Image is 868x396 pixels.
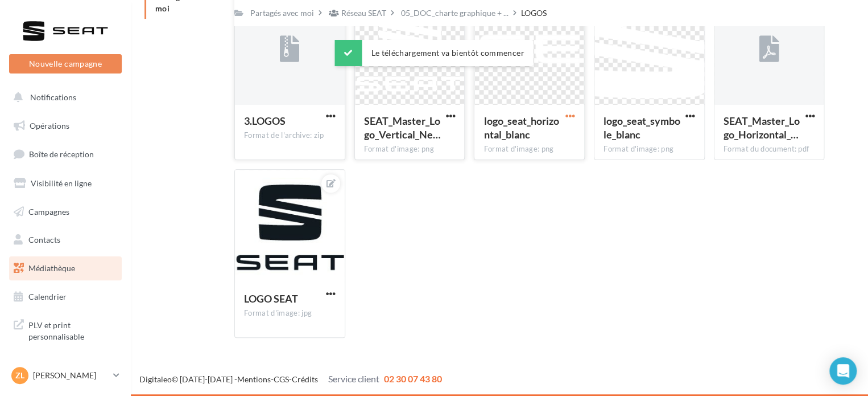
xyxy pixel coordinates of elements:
[9,54,122,74] button: Nouvelle campagne
[521,7,547,19] div: LOGOS
[483,144,575,154] div: Format d'image: png
[724,115,800,141] span: SEAT_Master_Logo_Horizontal_Negativo_PANTONE
[7,285,124,309] a: Calendrier
[384,373,442,384] span: 02 30 07 43 80
[274,374,289,384] a: CGS
[30,121,69,130] span: Opérations
[604,115,680,141] span: logo_seat_symbole_blanc
[724,144,815,154] div: Format du document: pdf
[30,92,76,102] span: Notifications
[244,308,336,319] div: Format d'image: jpg
[244,130,336,141] div: Format de l'archive: zip
[28,263,75,273] span: Médiathèque
[7,172,124,195] a: Visibilité en ligne
[15,370,24,381] span: Zl
[483,115,559,141] span: logo_seat_horizontal_blanc
[28,235,60,244] span: Contacts
[237,374,271,384] a: Mentions
[7,256,124,280] a: Médiathèque
[33,370,109,381] p: [PERSON_NAME]
[334,40,533,66] div: Le téléchargement va bientôt commencer
[28,206,69,216] span: Campagnes
[28,317,117,342] span: PLV et print personnalisable
[9,365,122,386] a: Zl [PERSON_NAME]
[139,374,172,384] a: Digitaleo
[292,374,318,384] a: Crédits
[401,7,509,19] span: 05_DOC_charte graphique + ...
[244,115,286,127] span: 3.LOGOS
[341,7,386,19] div: Réseau SEAT
[244,292,298,305] span: LOGO SEAT
[604,144,695,154] div: Format d'image: png
[7,142,124,166] a: Boîte de réception
[7,313,124,346] a: PLV et print personnalisable
[250,7,314,19] div: Partagés avec moi
[328,373,379,384] span: Service client
[139,374,442,384] span: © [DATE]-[DATE] - - -
[364,115,441,141] span: SEAT_Master_Logo_Vertical_Negativo_RGB
[29,149,94,159] span: Boîte de réception
[7,200,124,224] a: Campagnes
[7,85,119,109] button: Notifications
[364,144,456,154] div: Format d'image: png
[28,292,67,301] span: Calendrier
[31,178,92,188] span: Visibilité en ligne
[829,357,857,385] div: Open Intercom Messenger
[7,114,124,138] a: Opérations
[7,228,124,252] a: Contacts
